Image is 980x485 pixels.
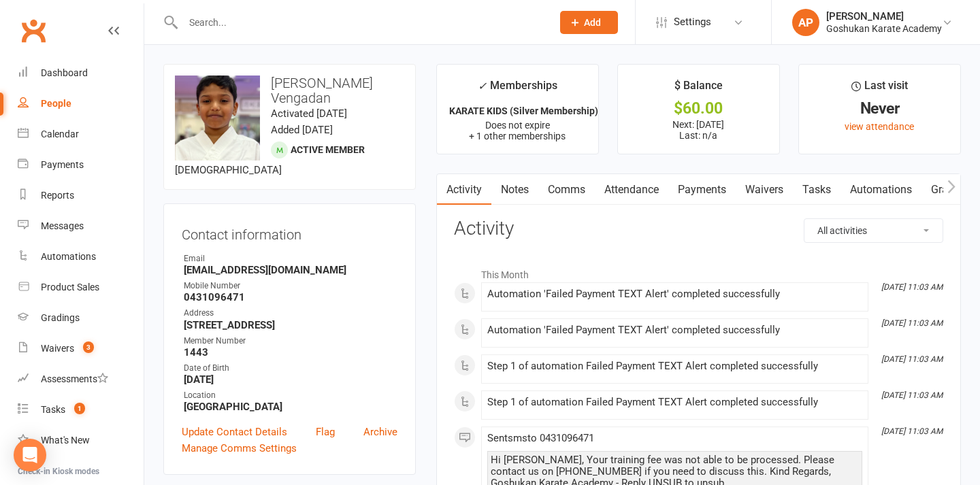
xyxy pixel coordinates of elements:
a: Waivers [736,174,793,205]
div: Assessments [41,373,108,384]
span: Add [584,17,601,28]
div: Messages [41,220,84,231]
div: Tasks [41,404,65,415]
a: Messages [18,211,144,241]
div: Waivers [41,343,74,354]
h3: Activity [454,218,943,239]
a: Attendance [595,174,668,205]
i: [DATE] 11:03 AM [881,282,943,292]
div: Step 1 of automation Failed Payment TEXT Alert completed successfully [487,361,862,372]
a: Calendar [18,119,144,150]
a: Comms [538,174,595,205]
div: Last visit [851,77,908,101]
i: [DATE] 11:03 AM [881,390,943,400]
div: Email [184,252,397,265]
div: Payments [41,159,84,170]
input: Search... [179,13,542,32]
a: People [18,88,144,119]
strong: 0431096471 [184,291,397,303]
div: Memberships [478,77,557,102]
div: Step 1 of automation Failed Payment TEXT Alert completed successfully [487,397,862,408]
img: image1754974902.png [175,76,260,161]
div: Automations [41,251,96,262]
strong: [STREET_ADDRESS] [184,319,397,331]
div: Open Intercom Messenger [14,439,46,471]
div: Automation 'Failed Payment TEXT Alert' completed successfully [487,324,862,336]
i: [DATE] 11:03 AM [881,318,943,328]
a: view attendance [845,121,914,132]
div: People [41,98,71,109]
a: Automations [18,241,144,272]
div: Mobile Number [184,280,397,292]
i: ✓ [478,80,487,93]
h3: [PERSON_NAME] Vengadan [175,76,404,105]
span: 3 [83,341,94,353]
time: Activated [DATE] [271,107,347,120]
div: Product Sales [41,282,99,292]
a: Tasks [793,174,840,205]
time: Added [DATE] [271,124,333,136]
a: Archive [363,424,397,440]
a: Waivers 3 [18,333,144,364]
strong: [GEOGRAPHIC_DATA] [184,401,397,413]
a: Manage Comms Settings [182,440,297,456]
a: Dashboard [18,58,144,88]
span: + 1 other memberships [469,131,566,141]
div: AP [792,9,819,36]
h3: Contact information [182,222,397,242]
div: What's New [41,435,90,446]
div: Goshukan Karate Academy [826,22,942,35]
button: Add [560,11,618,34]
div: Never [811,101,948,116]
strong: KARATE KIDS (Silver Membership) [449,105,598,116]
a: Gradings [18,303,144,333]
span: Sent sms to 0431096471 [487,432,594,444]
i: [DATE] 11:03 AM [881,427,943,436]
span: Settings [674,7,711,37]
div: Member Number [184,335,397,348]
p: Next: [DATE] Last: n/a [630,119,767,141]
div: Date of Birth [184,362,397,375]
strong: [DATE] [184,373,397,386]
div: $60.00 [630,101,767,116]
div: Calendar [41,129,79,139]
div: Address [184,307,397,320]
a: Update Contact Details [182,424,287,440]
a: Activity [437,174,491,205]
div: Location [184,389,397,402]
span: [DEMOGRAPHIC_DATA] [175,164,282,176]
div: [PERSON_NAME] [826,10,942,22]
li: This Month [454,261,943,282]
span: Active member [291,144,365,155]
a: Product Sales [18,272,144,303]
i: [DATE] 11:03 AM [881,354,943,364]
span: Does not expire [485,120,550,131]
div: Gradings [41,312,80,323]
div: Reports [41,190,74,201]
strong: [EMAIL_ADDRESS][DOMAIN_NAME] [184,264,397,276]
div: $ Balance [674,77,723,101]
span: 1 [74,403,85,414]
a: Payments [18,150,144,180]
a: Reports [18,180,144,211]
a: Clubworx [16,14,50,48]
a: Tasks 1 [18,395,144,425]
a: Assessments [18,364,144,395]
strong: 1443 [184,346,397,358]
a: Notes [491,174,538,205]
div: Automation 'Failed Payment TEXT Alert' completed successfully [487,288,862,300]
a: What's New [18,425,144,456]
a: Flag [316,424,335,440]
div: Dashboard [41,67,88,78]
a: Automations [840,174,921,205]
a: Payments [668,174,736,205]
